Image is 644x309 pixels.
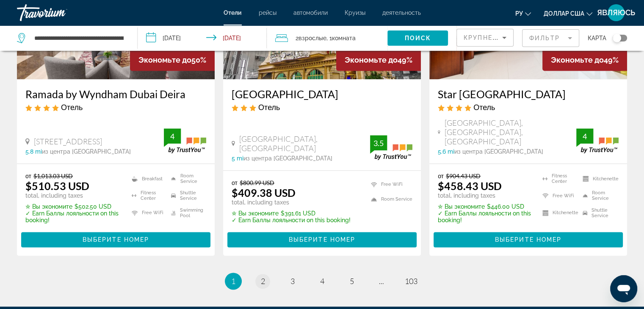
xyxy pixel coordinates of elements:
[588,32,606,44] span: карта
[610,275,637,302] iframe: Кнопка запуска окна обмена сообщениями
[17,2,102,24] a: Травориум
[404,35,431,41] span: Поиск
[350,276,354,286] span: 5
[25,102,206,112] div: 4 star Hotel
[405,276,417,286] span: 103
[232,88,412,100] a: [GEOGRAPHIC_DATA]
[367,179,412,190] li: Free WiFi
[296,32,326,44] span: 2
[578,189,619,202] li: Room Service
[320,276,324,286] span: 4
[232,210,351,217] p: $391.61 USD
[33,172,73,179] del: $1,013.03 USD
[17,273,627,290] nav: Pagination
[438,148,454,155] span: 5.6 mi
[544,7,592,19] button: Изменить валюту
[434,234,623,243] a: Выберите номер
[232,217,351,223] p: ✓ Earn Баллы лояльности on this booking!
[332,35,356,41] span: Комната
[542,49,627,71] div: 49%
[232,155,243,162] span: 5 mi
[42,148,131,155] span: из центра [GEOGRAPHIC_DATA]
[438,203,485,210] span: ✮ Вы экономите
[387,30,448,46] button: Поиск
[370,138,387,148] div: 3.5
[25,179,89,192] ins: $510.53 USD
[167,172,206,185] li: Room Service
[438,172,444,179] span: от
[258,102,280,112] span: Отель
[606,34,627,42] button: Toggle map
[382,9,421,16] a: деятельность
[438,192,532,199] p: total, including taxes
[576,131,593,141] div: 4
[261,276,265,286] span: 2
[21,234,210,243] a: Выберите номер
[551,55,604,64] span: Экономьте до
[25,172,31,179] span: от
[605,4,627,22] button: Меню пользователя
[438,102,619,112] div: 4 star Hotel
[259,9,276,16] font: рейсы
[232,186,296,199] ins: $409.38 USD
[227,234,417,243] a: Выберите номер
[83,236,149,243] span: Выберите номер
[138,25,267,51] button: Check-in date: Nov 23, 2025 Check-out date: Nov 29, 2025
[130,49,215,71] div: 50%
[289,236,355,243] span: Выберите номер
[495,236,561,243] span: Выберите номер
[232,179,238,186] span: от
[227,232,417,247] button: Выберите номер
[240,179,274,186] del: $800.99 USD
[25,203,72,210] span: ✮ Вы экономите
[538,172,578,185] li: Fitness Center
[164,131,181,141] div: 4
[293,9,328,16] a: автомобили
[438,203,532,210] p: $446.00 USD
[232,199,351,206] p: total, including taxes
[379,276,384,286] span: ...
[538,207,578,219] li: Kitchenette
[370,135,412,160] img: trustyou-badge.svg
[224,9,242,16] font: Отели
[438,88,619,100] a: Star [GEOGRAPHIC_DATA]
[21,232,210,247] button: Выберите номер
[464,34,567,41] span: Крупнейшие сбережения
[61,102,83,112] span: Отель
[345,55,398,64] span: Экономьте до
[578,172,619,185] li: Kitchenette
[167,189,206,202] li: Shuttle Service
[127,172,167,185] li: Breakfast
[25,148,42,155] span: 5.8 mi
[336,49,421,71] div: 49%
[290,276,295,286] span: 3
[25,203,121,210] p: $502.50 USD
[25,88,206,100] a: Ramada by Wyndham Dubai Deira
[597,8,635,17] font: ЯВЛЯЮСЬ
[243,155,332,162] span: из центра [GEOGRAPHIC_DATA]
[127,189,167,202] li: Fitness Center
[438,179,502,192] ins: $458.43 USD
[231,276,235,286] span: 1
[515,10,523,17] font: ру
[25,210,121,223] p: ✓ Earn Баллы лояльности on this booking!
[454,148,543,155] span: из центра [GEOGRAPHIC_DATA]
[538,189,578,202] li: Free WiFi
[576,128,619,153] img: trustyou-badge.svg
[232,210,279,217] span: ✮ Вы экономите
[25,192,121,199] p: total, including taxes
[127,207,167,219] li: Free WiFi
[446,172,481,179] del: $904.43 USD
[239,134,370,153] span: [GEOGRAPHIC_DATA], [GEOGRAPHIC_DATA]
[438,210,532,223] p: ✓ Earn Баллы лояльности on this booking!
[232,102,412,112] div: 3 star Hotel
[299,35,326,41] span: Взрослые
[326,32,356,44] span: , 1
[544,10,584,17] font: доллар США
[167,207,206,219] li: Swimming Pool
[578,207,619,219] li: Shuttle Service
